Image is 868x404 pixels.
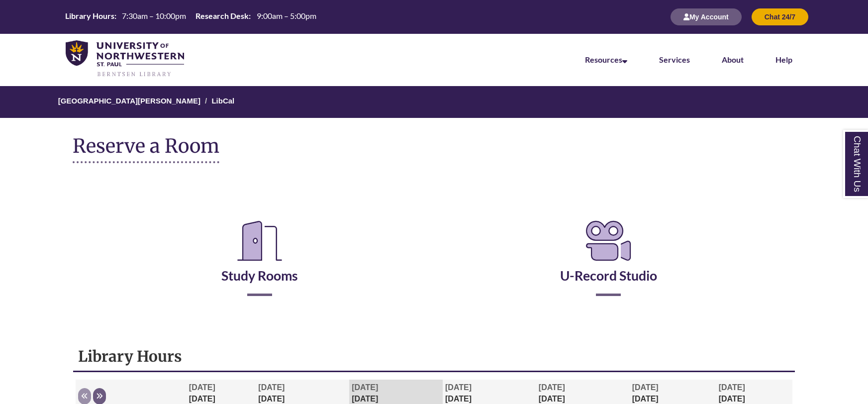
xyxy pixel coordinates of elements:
[539,383,565,392] span: [DATE]
[61,10,320,22] table: Hours Today
[73,86,795,118] nav: Breadcrumb
[671,8,742,25] button: My Account
[61,10,118,21] th: Library Hours:
[659,55,690,64] a: Services
[61,10,320,23] a: Hours Today
[671,12,742,21] a: My Account
[632,383,659,392] span: [DATE]
[722,55,744,64] a: About
[73,188,795,325] div: Reserve a Room
[585,55,627,64] a: Resources
[258,383,285,392] span: [DATE]
[73,135,219,163] h1: Reserve a Room
[257,11,316,20] span: 9:00am – 5:00pm
[192,10,252,21] th: Research Desk:
[221,243,298,284] a: Study Rooms
[445,383,472,392] span: [DATE]
[189,383,215,392] span: [DATE]
[752,12,808,21] a: Chat 24/7
[66,40,184,78] img: UNWSP Library Logo
[122,11,186,20] span: 7:30am – 10:00pm
[352,383,378,392] span: [DATE]
[775,55,792,64] a: Help
[719,383,745,392] span: [DATE]
[78,347,790,366] h1: Library Hours
[560,243,657,284] a: U-Record Studio
[752,8,808,25] button: Chat 24/7
[58,97,200,105] a: [GEOGRAPHIC_DATA][PERSON_NAME]
[211,97,234,105] a: LibCal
